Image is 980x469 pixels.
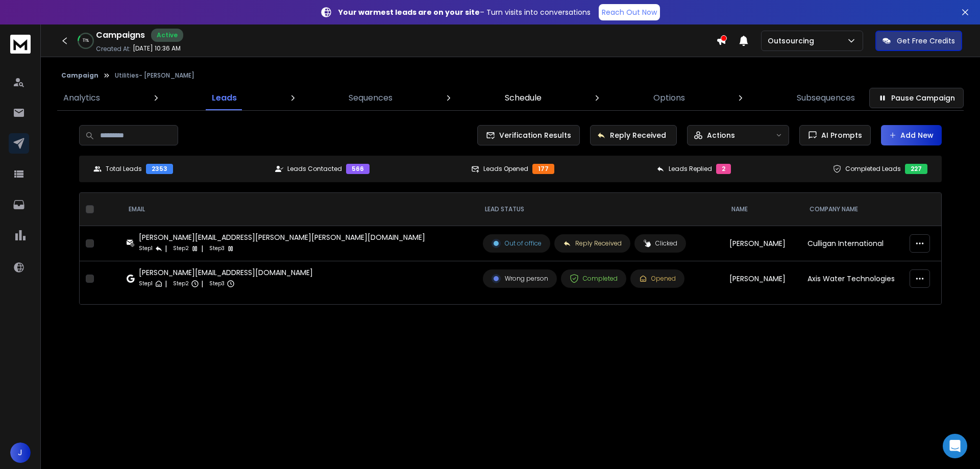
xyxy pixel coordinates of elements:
[716,164,731,174] div: 2
[139,279,153,289] p: Step 1
[83,38,89,44] p: 11 %
[791,86,861,110] a: Subsequences
[106,165,142,173] p: Total Leads
[768,36,818,46] p: Outsourcing
[599,4,660,20] a: Reach Out Now
[897,36,955,46] p: Get Free Credits
[146,164,173,174] div: 2353
[10,442,31,463] button: J
[349,92,393,104] p: Sequences
[563,239,622,248] div: Reply Received
[869,88,964,108] button: Pause Campaign
[96,29,145,41] h1: Campaigns
[653,92,685,104] p: Options
[201,279,203,289] p: |
[139,232,425,242] div: [PERSON_NAME][EMAIL_ADDRESS][PERSON_NAME][PERSON_NAME][DOMAIN_NAME]
[505,92,542,104] p: Schedule
[801,193,903,226] th: Company Name
[287,165,342,173] p: Leads Contacted
[492,239,542,248] div: Out of office
[723,226,801,261] td: [PERSON_NAME]
[173,243,189,254] p: Step 2
[610,130,666,140] p: Reply Received
[723,261,801,297] td: [PERSON_NAME]
[801,261,903,297] td: Axis Water Technologies
[495,130,571,140] span: Verification Results
[173,279,189,289] p: Step 2
[817,130,862,140] span: AI Prompts
[799,125,871,145] button: AI Prompts
[881,125,942,145] button: Add New
[602,7,657,17] p: Reach Out Now
[209,279,225,289] p: Step 3
[643,239,677,248] div: Clicked
[61,71,99,80] button: Campaign
[96,45,131,53] p: Created At:
[477,125,580,145] button: Verification Results
[346,164,370,174] div: 566
[845,165,901,173] p: Completed Leads
[492,274,548,283] div: Wrong person
[165,243,167,254] p: |
[338,7,480,17] strong: Your warmest leads are on your site
[133,44,181,53] p: [DATE] 10:36 AM
[797,92,855,104] p: Subsequences
[201,243,203,254] p: |
[707,130,735,140] p: Actions
[647,86,691,110] a: Options
[63,92,100,104] p: Analytics
[801,226,903,261] td: Culligan International
[905,164,927,174] div: 227
[570,274,618,283] div: Completed
[10,35,31,54] img: logo
[165,279,167,289] p: |
[338,7,591,17] p: – Turn visits into conversations
[209,243,225,254] p: Step 3
[139,267,313,278] div: [PERSON_NAME][EMAIL_ADDRESS][DOMAIN_NAME]
[57,86,106,110] a: Analytics
[875,31,962,51] button: Get Free Credits
[115,71,194,80] p: Utilities- [PERSON_NAME]
[483,165,528,173] p: Leads Opened
[139,243,153,254] p: Step 1
[669,165,712,173] p: Leads Replied
[120,193,476,226] th: EMAIL
[723,193,801,226] th: NAME
[206,86,243,110] a: Leads
[639,275,676,283] div: Opened
[499,86,548,110] a: Schedule
[532,164,554,174] div: 177
[943,434,967,458] div: Open Intercom Messenger
[151,29,183,42] div: Active
[477,193,723,226] th: LEAD STATUS
[212,92,237,104] p: Leads
[342,86,399,110] a: Sequences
